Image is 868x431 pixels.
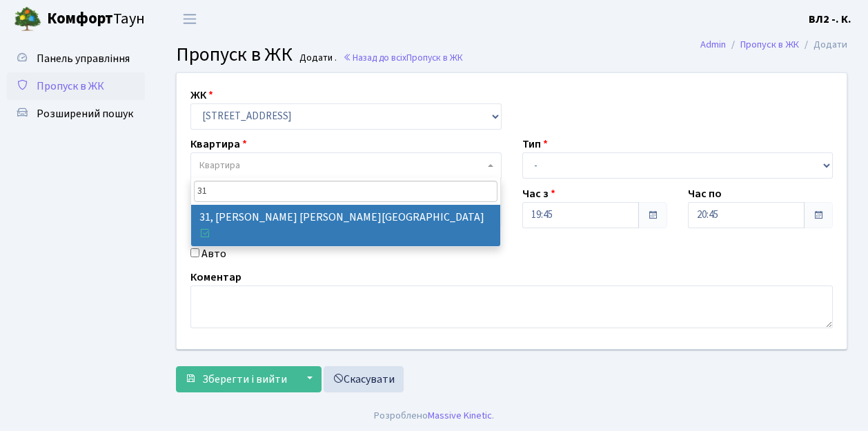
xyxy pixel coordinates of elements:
[201,245,226,262] label: Авто
[47,8,113,30] b: Комфорт
[7,45,145,72] a: Панель управління
[37,51,130,66] span: Панель управління
[740,37,799,52] a: Пропуск в ЖК
[37,79,104,94] span: Пропуск в ЖК
[374,408,494,423] div: Розроблено .
[522,136,548,152] label: Тип
[37,106,133,121] span: Розширений пошук
[522,186,555,202] label: Час з
[406,51,463,64] span: Пропуск в ЖК
[680,30,868,59] nav: breadcrumb
[176,41,293,68] span: Пропуск в ЖК
[799,37,847,52] li: Додати
[47,8,145,31] span: Таун
[297,52,337,64] small: Додати .
[176,366,296,392] button: Зберегти і вийти
[809,11,851,28] a: ВЛ2 -. К.
[428,408,492,423] a: Massive Kinetic
[199,159,240,172] span: Квартира
[343,51,463,64] a: Назад до всіхПропуск в ЖК
[172,8,207,30] button: Переключити навігацію
[7,100,145,128] a: Розширений пошук
[202,372,287,387] span: Зберегти і вийти
[809,12,851,27] b: ВЛ2 -. К.
[190,87,213,103] label: ЖК
[700,37,726,52] a: Admin
[190,269,241,285] label: Коментар
[7,72,145,100] a: Пропуск в ЖК
[191,205,501,246] li: 31, [PERSON_NAME] [PERSON_NAME][GEOGRAPHIC_DATA]
[324,366,404,392] a: Скасувати
[14,6,41,33] img: logo.png
[190,136,247,152] label: Квартира
[688,186,722,202] label: Час по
